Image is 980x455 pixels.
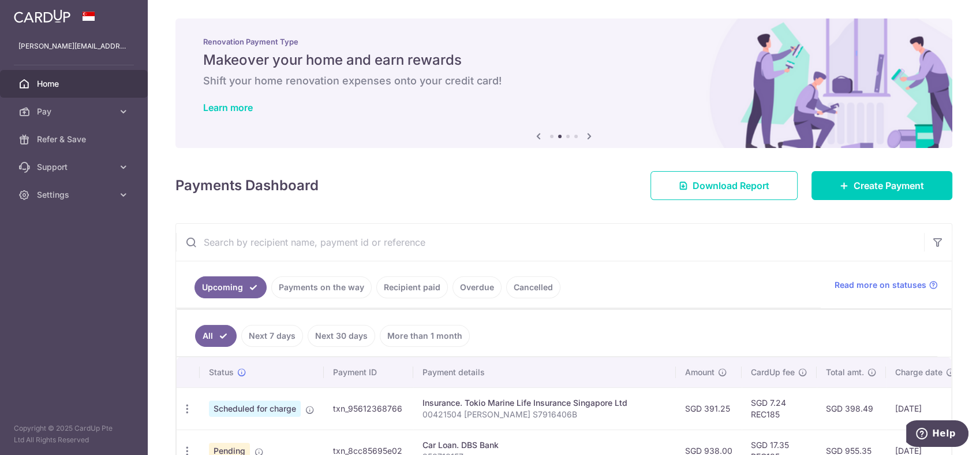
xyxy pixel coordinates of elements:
[835,279,926,291] span: Read more on statuses
[835,279,938,291] a: Read more on statuses
[203,74,925,88] h6: Shift your home renovation expenses onto your credit card!
[203,102,253,113] a: Learn more
[676,387,742,430] td: SGD 391.25
[209,401,301,417] span: Scheduled for charge
[195,325,237,347] a: All
[308,325,375,347] a: Next 30 days
[817,387,886,430] td: SGD 398.49
[37,134,113,145] span: Refer & Save
[422,397,667,409] div: Insurance. Tokio Marine Life Insurance Singapore Ltd
[203,37,925,46] p: Renovation Payment Type
[241,325,303,347] a: Next 7 days
[175,175,319,196] h4: Payments Dashboard
[209,367,234,378] span: Status
[886,387,964,430] td: [DATE]
[175,19,952,148] img: Renovation banner
[826,367,864,378] span: Total amt.
[376,276,448,298] a: Recipient paid
[37,161,113,173] span: Support
[422,409,667,420] p: 00421504 [PERSON_NAME] S7916406B
[37,189,113,201] span: Settings
[422,439,667,451] div: Car Loan. DBS Bank
[685,367,715,378] span: Amount
[751,367,795,378] span: CardUp fee
[854,179,924,193] span: Create Payment
[203,51,925,69] h5: Makeover your home and earn rewards
[37,78,113,90] span: Home
[18,40,129,52] p: [PERSON_NAME][EMAIL_ADDRESS][DOMAIN_NAME]
[693,179,769,193] span: Download Report
[506,276,560,298] a: Cancelled
[452,276,502,298] a: Overdue
[906,420,968,449] iframe: Opens a widget where you can find more information
[176,224,924,261] input: Search by recipient name, payment id or reference
[37,106,113,117] span: Pay
[811,171,952,200] a: Create Payment
[413,357,676,387] th: Payment details
[650,171,798,200] a: Download Report
[895,367,942,378] span: Charge date
[271,276,372,298] a: Payments on the way
[194,276,267,298] a: Upcoming
[380,325,470,347] a: More than 1 month
[324,387,413,430] td: txn_95612368766
[324,357,413,387] th: Payment ID
[742,387,817,430] td: SGD 7.24 REC185
[14,9,70,23] img: CardUp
